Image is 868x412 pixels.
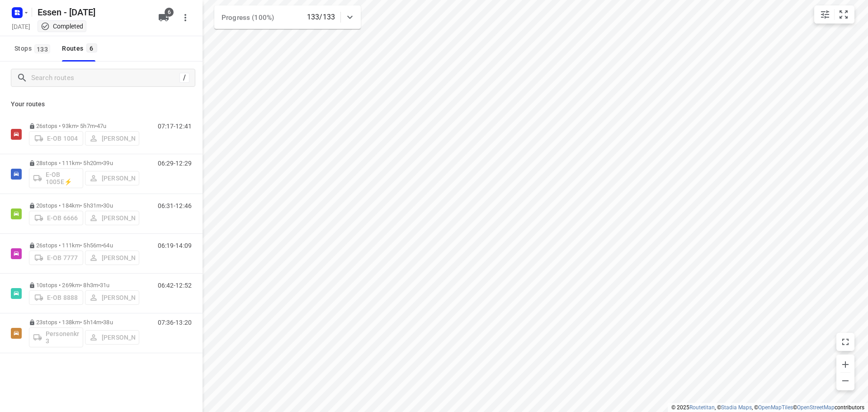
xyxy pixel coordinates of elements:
[29,202,139,209] p: 20 stops • 184km • 5h31m
[29,123,139,129] p: 26 stops • 93km • 5h7m
[103,319,113,326] span: 38u
[34,44,50,53] span: 133
[158,160,192,167] p: 06:29-12:29
[101,319,103,326] span: •
[816,5,834,24] button: Map settings
[41,22,83,31] div: This project completed. You cannot make any changes to it.
[721,404,752,411] a: Stadia Maps
[155,9,173,27] button: 6
[179,73,189,83] div: /
[86,43,97,52] span: 6
[158,242,192,249] p: 06:19-14:09
[307,12,335,23] p: 133/133
[101,242,103,249] span: •
[103,242,113,249] span: 64u
[101,160,103,166] span: •
[689,404,715,411] a: Routetitan
[97,123,106,129] span: 47u
[758,404,793,411] a: OpenMapTiles
[158,202,192,209] p: 06:31-12:46
[222,14,274,22] span: Progress (100%)
[95,123,97,129] span: •
[797,404,835,411] a: OpenStreetMap
[176,9,194,27] button: More
[101,202,103,209] span: •
[165,8,174,17] span: 6
[29,282,139,289] p: 10 stops • 269km • 8h3m
[158,319,192,326] p: 07:36-13:20
[671,404,864,411] li: © 2025 , © , © © contributors
[31,71,179,85] input: Search routes
[11,99,192,109] p: Your routes
[29,319,139,326] p: 23 stops • 138km • 5h14m
[814,5,854,24] div: small contained button group
[835,5,853,24] button: Fit zoom
[62,43,99,54] div: Routes
[103,160,113,166] span: 39u
[98,282,100,289] span: •
[103,202,113,209] span: 30u
[29,242,139,249] p: 26 stops • 111km • 5h56m
[214,5,361,29] div: Progress (100%)133/133
[158,282,192,289] p: 06:42-12:52
[14,43,53,54] span: Stops
[100,282,109,289] span: 31u
[29,160,139,166] p: 28 stops • 111km • 5h20m
[158,123,192,130] p: 07:17-12:41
